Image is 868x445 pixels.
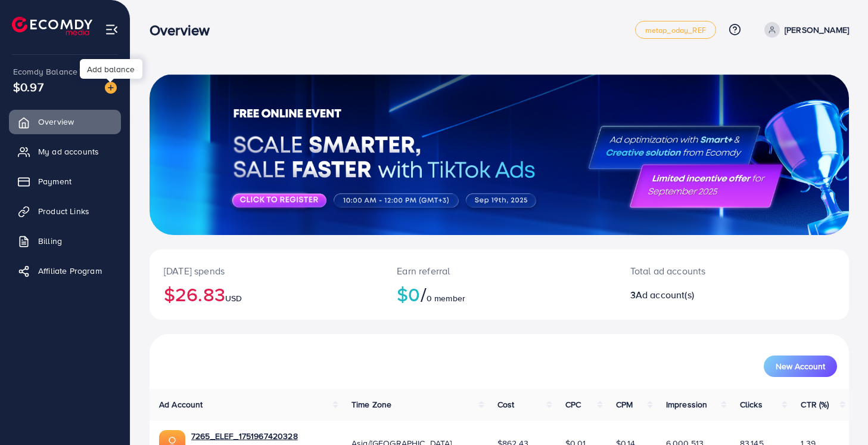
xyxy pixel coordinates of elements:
span: New Account [776,362,825,370]
span: Overview [38,116,74,128]
span: Ecomdy Balance [13,66,77,78]
a: My ad accounts [9,140,121,163]
button: New Account [764,356,837,377]
a: 7265_ELEF_1751967420328 [191,430,298,442]
span: CPC [565,398,581,410]
a: Payment [9,169,121,193]
h3: Overview [150,21,219,39]
span: USD [225,292,242,304]
img: menu [105,23,119,36]
span: Time Zone [351,398,391,410]
a: Billing [9,229,121,253]
p: [DATE] spends [164,264,368,278]
span: CTR (%) [801,398,829,410]
span: $0.97 [13,78,43,95]
span: metap_oday_REF [645,26,706,34]
span: Product Links [38,205,89,217]
span: Ad Account [159,398,203,410]
span: / [421,280,427,308]
a: Overview [9,110,121,134]
span: Cost [497,398,515,410]
span: Clicks [740,398,763,410]
span: Impression [666,398,708,410]
span: Affiliate Program [38,265,102,277]
p: Total ad accounts [630,264,777,278]
iframe: Chat [817,391,859,436]
span: CPM [616,398,633,410]
a: metap_oday_REF [635,21,716,39]
a: Affiliate Program [9,259,121,283]
span: Payment [38,175,71,187]
span: 0 member [427,292,465,304]
h2: 3 [630,289,777,301]
img: image [105,82,117,94]
a: [PERSON_NAME] [760,22,849,38]
p: Earn referral [397,264,601,278]
h2: $26.83 [164,283,368,305]
p: [PERSON_NAME] [785,23,849,37]
div: Add balance [80,59,142,79]
span: Ad account(s) [636,288,694,301]
img: logo [12,17,92,35]
h2: $0 [397,283,601,305]
a: Product Links [9,199,121,223]
span: My ad accounts [38,146,99,157]
span: Billing [38,235,62,247]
